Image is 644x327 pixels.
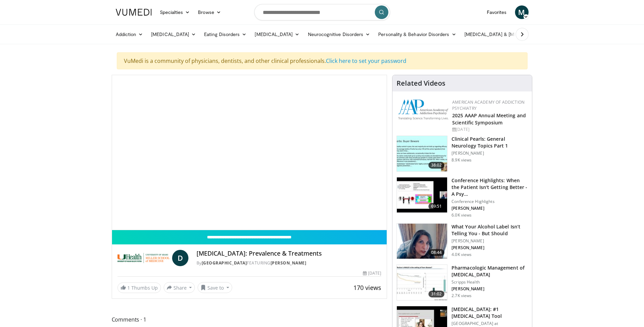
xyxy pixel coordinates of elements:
a: 31:02 Pharmacologic Management of [MEDICAL_DATA] Scripps Health [PERSON_NAME] 2.7K views [397,264,528,300]
a: D [172,250,188,266]
span: 170 views [353,283,381,292]
div: By FEATURING [197,260,381,266]
a: Browse [194,5,225,19]
span: 69:51 [428,203,445,210]
a: [PERSON_NAME] [271,260,307,266]
div: [DATE] [452,126,527,133]
a: 1 Thumbs Up [117,282,161,293]
span: Comments 1 [112,315,387,324]
a: M [515,5,529,19]
p: 4.0K views [452,252,472,257]
button: Save to [198,282,232,293]
p: [PERSON_NAME] [452,238,528,244]
img: f7c290de-70ae-47e0-9ae1-04035161c232.png.150x105_q85_autocrop_double_scale_upscale_version-0.2.png [398,99,449,120]
a: Addiction [112,28,147,41]
h4: [MEDICAL_DATA]: Prevalence & Treatments [197,250,381,257]
span: 38:02 [428,162,445,169]
a: Favorites [483,5,511,19]
a: American Academy of Addiction Psychiatry [452,99,525,111]
button: Share [164,282,195,293]
h3: [MEDICAL_DATA]: #1 [MEDICAL_DATA] Tool [452,306,528,320]
p: [PERSON_NAME] [452,245,528,251]
video-js: Video Player [112,75,387,230]
img: VuMedi Logo [116,9,152,16]
a: Click here to set your password [326,57,406,65]
h3: Conference Highlights: When the Patient Isn't Getting Better - A Psy… [452,177,528,197]
img: 3c46fb29-c319-40f0-ac3f-21a5db39118c.png.150x105_q85_crop-smart_upscale.png [397,224,447,259]
p: 2.7K views [452,293,472,298]
h3: Clinical Pearls: General Neurology Topics Part 1 [452,136,528,149]
p: Scripps Health [452,279,528,285]
h4: Related Videos [397,79,445,87]
span: 1 [127,285,130,291]
p: [PERSON_NAME] [452,206,528,211]
p: Conference Highlights [452,199,528,204]
a: 38:02 Clinical Pearls: General Neurology Topics Part 1 [PERSON_NAME] 8.9K views [397,136,528,172]
div: VuMedi is a community of physicians, dentists, and other clinical professionals. [117,52,528,69]
div: [DATE] [363,270,381,276]
span: 31:02 [428,291,445,297]
p: [PERSON_NAME] [452,286,528,292]
img: 4362ec9e-0993-4580-bfd4-8e18d57e1d49.150x105_q85_crop-smart_upscale.jpg [397,177,447,213]
a: Eating Disorders [200,28,251,41]
a: 2025 AAAP Annual Meeting and Scientific Symposium [452,112,526,126]
a: [GEOGRAPHIC_DATA] [202,260,247,266]
input: Search topics, interventions [254,4,390,20]
h3: What Your Alcohol Label Isn’t Telling You - But Should [452,223,528,237]
a: [MEDICAL_DATA] [147,28,200,41]
img: 91ec4e47-6cc3-4d45-a77d-be3eb23d61cb.150x105_q85_crop-smart_upscale.jpg [397,136,447,171]
a: Specialties [156,5,194,19]
span: 08:44 [428,249,445,256]
a: [MEDICAL_DATA] [251,28,303,41]
a: Neurocognitive Disorders [304,28,374,41]
a: 08:44 What Your Alcohol Label Isn’t Telling You - But Should [PERSON_NAME] [PERSON_NAME] 4.0K views [397,223,528,259]
h3: Pharmacologic Management of [MEDICAL_DATA] [452,264,528,278]
a: Personality & Behavior Disorders [374,28,460,41]
p: 6.0K views [452,212,472,218]
p: 8.9K views [452,157,472,163]
p: [PERSON_NAME] [452,151,528,156]
img: b20a009e-c028-45a8-b15f-eefb193e12bc.150x105_q85_crop-smart_upscale.jpg [397,265,447,300]
img: University of Miami [117,250,169,266]
a: [MEDICAL_DATA] & [MEDICAL_DATA] [460,28,557,41]
a: 69:51 Conference Highlights: When the Patient Isn't Getting Better - A Psy… Conference Highlights... [397,177,528,218]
